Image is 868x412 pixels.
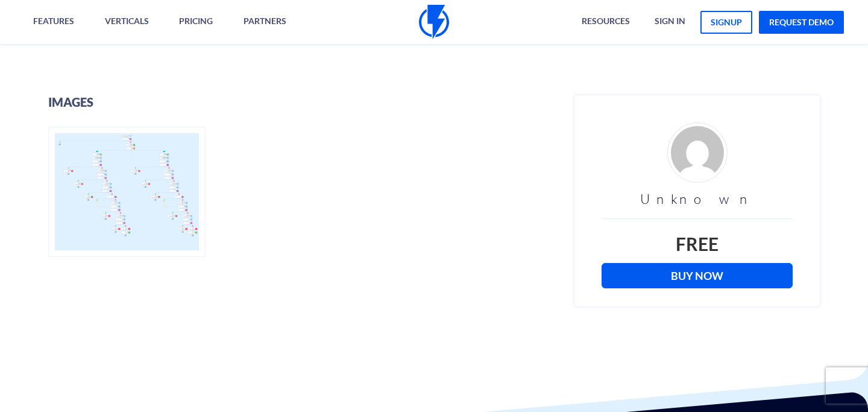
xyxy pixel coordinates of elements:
[602,192,793,206] h3: Unknown
[667,122,728,183] img: d4fe36f24926ae2e6254bfc5557d6d03
[602,263,793,288] a: Buy Now
[602,231,793,257] div: Free
[700,11,752,34] a: signup
[48,95,556,109] h3: images
[759,11,844,34] a: request demo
